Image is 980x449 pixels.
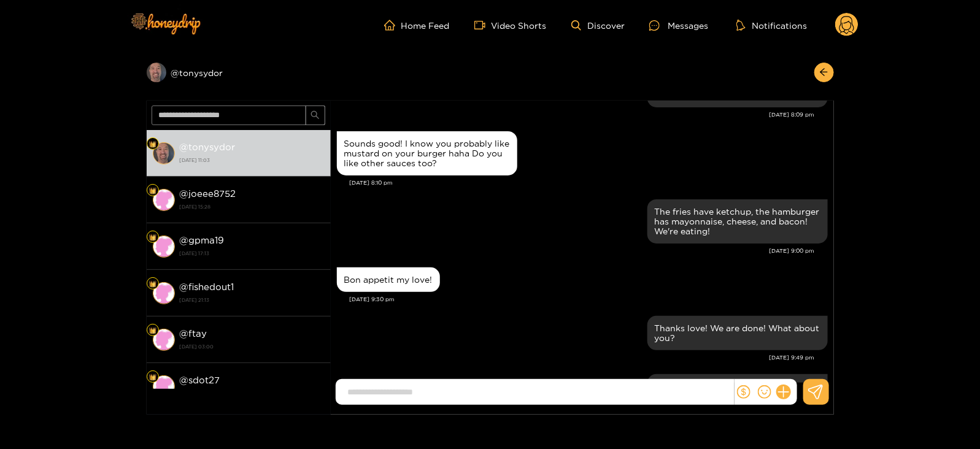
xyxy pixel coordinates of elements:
[180,188,236,199] strong: @ joeee8752
[180,201,325,212] strong: [DATE] 15:28
[655,323,820,343] div: Thanks love! We are done! What about you?
[384,20,401,31] span: home
[180,142,236,152] strong: @ tonysydor
[337,131,517,175] div: Aug. 24, 8:10 pm
[337,267,440,292] div: Aug. 24, 9:30 pm
[474,20,547,31] a: Video Shorts
[153,142,175,164] img: conversation
[147,63,331,82] div: @tonysydor
[647,199,828,244] div: Aug. 24, 9:00 pm
[474,20,492,31] span: video-camera
[153,189,175,211] img: conversation
[733,19,811,31] button: Notifications
[737,385,750,399] span: dollar
[647,374,828,409] div: Aug. 24, 9:49 pm
[649,18,708,33] div: Messages
[350,178,828,187] div: [DATE] 8:10 pm
[384,20,450,31] a: Home Feed
[571,20,625,31] a: Discover
[180,248,325,259] strong: [DATE] 17:13
[337,353,815,362] div: [DATE] 9:49 pm
[180,282,234,292] strong: @ fishedout1
[337,110,815,119] div: [DATE] 8:09 pm
[149,140,156,148] img: Fan Level
[344,275,433,285] div: Bon appetit my love!
[337,247,815,255] div: [DATE] 9:00 pm
[311,110,320,121] span: search
[180,388,325,399] strong: [DATE] 09:30
[180,341,325,352] strong: [DATE] 03:00
[153,282,175,304] img: conversation
[647,316,828,350] div: Aug. 24, 9:49 pm
[180,375,220,385] strong: @ sdot27
[819,67,828,78] span: arrow-left
[149,374,156,381] img: Fan Level
[153,236,175,258] img: conversation
[153,329,175,351] img: conversation
[350,295,828,304] div: [DATE] 9:30 pm
[180,328,207,339] strong: @ ftay
[344,139,510,168] div: Sounds good! I know you probably like mustard on your burger haha Do you like other sauces too?
[814,63,834,82] button: arrow-left
[655,207,820,236] div: The fries have ketchup, the hamburger has mayonnaise, cheese, and bacon! We're eating!
[735,383,753,401] button: dollar
[758,385,771,399] span: smile
[149,234,156,241] img: Fan Level
[180,155,325,166] strong: [DATE] 11:03
[149,280,156,288] img: Fan Level
[180,235,225,245] strong: @ gpma19
[306,106,325,125] button: search
[180,294,325,305] strong: [DATE] 21:13
[149,327,156,334] img: Fan Level
[149,187,156,194] img: Fan Level
[153,375,175,397] img: conversation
